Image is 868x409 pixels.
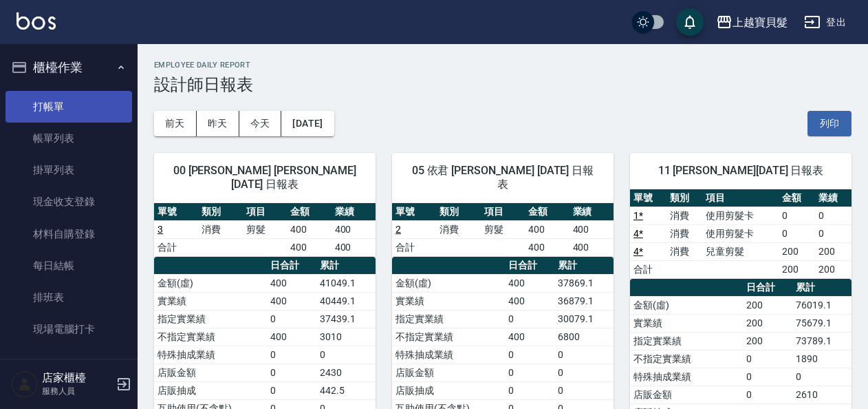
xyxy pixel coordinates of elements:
td: 店販抽成 [154,381,267,399]
td: 合計 [392,238,436,256]
th: 金額 [525,203,569,221]
td: 2610 [792,386,851,403]
td: 400 [332,238,376,256]
a: 3 [158,224,163,235]
table: a dense table [392,203,614,257]
a: 現場電腦打卡 [6,313,132,345]
td: 指定實業績 [630,332,743,350]
h5: 店家櫃檯 [42,371,112,385]
button: save [676,8,704,36]
td: 400 [569,220,614,238]
th: 單號 [392,203,436,221]
td: 使用剪髮卡 [702,207,779,224]
td: 200 [743,314,792,332]
a: 帳單列表 [6,123,132,154]
th: 金額 [779,189,815,207]
td: 剪髮 [481,220,525,238]
button: 列印 [807,111,851,136]
td: 75679.1 [792,314,851,332]
td: 0 [815,224,851,242]
td: 指定實業績 [154,310,267,328]
p: 服務人員 [42,385,112,397]
img: Logo [17,12,56,30]
td: 消費 [666,224,703,242]
th: 累計 [792,279,851,297]
button: [DATE] [281,111,334,136]
td: 37439.1 [316,310,376,328]
td: 0 [779,224,815,242]
a: 掛單列表 [6,154,132,186]
a: 每日結帳 [6,250,132,282]
a: 材料自購登錄 [6,218,132,250]
td: 實業績 [154,292,267,310]
td: 0 [267,346,316,364]
span: 00 [PERSON_NAME] [PERSON_NAME] [DATE] 日報表 [171,164,359,191]
td: 實業績 [630,314,743,332]
td: 200 [743,296,792,314]
td: 400 [569,238,614,256]
button: 上越寶貝髮 [710,8,793,36]
td: 200 [779,242,815,260]
td: 消費 [666,242,703,260]
td: 不指定實業績 [392,328,505,346]
table: a dense table [630,189,851,279]
th: 單號 [154,203,198,221]
td: 400 [505,328,554,346]
td: 兒童剪髮 [702,242,779,260]
td: 0 [267,310,316,328]
button: 櫃檯作業 [6,50,132,85]
td: 37869.1 [554,274,614,292]
th: 類別 [666,189,703,207]
td: 200 [779,260,815,278]
td: 0 [554,364,614,381]
button: 登出 [799,10,851,35]
button: 前天 [154,111,197,136]
th: 日合計 [743,279,792,297]
td: 消費 [666,207,703,224]
td: 0 [743,368,792,386]
td: 400 [287,238,331,256]
th: 業績 [332,203,376,221]
td: 使用剪髮卡 [702,224,779,242]
th: 業績 [815,189,851,207]
td: 合計 [154,238,198,256]
td: 特殊抽成業績 [392,346,505,364]
td: 0 [505,381,554,399]
th: 項目 [702,189,779,207]
table: a dense table [154,203,376,257]
td: 400 [267,274,316,292]
td: 金額(虛) [154,274,267,292]
td: 0 [779,207,815,224]
td: 400 [525,238,569,256]
td: 0 [267,381,316,399]
td: 實業績 [392,292,505,310]
td: 76019.1 [792,296,851,314]
td: 2430 [316,364,376,381]
td: 36879.1 [554,292,614,310]
td: 合計 [630,260,666,278]
td: 店販金額 [154,364,267,381]
td: 0 [815,207,851,224]
td: 0 [554,381,614,399]
td: 0 [505,346,554,364]
td: 200 [815,242,851,260]
td: 0 [505,364,554,381]
td: 0 [743,350,792,368]
td: 店販金額 [630,386,743,403]
td: 400 [267,292,316,310]
th: 日合計 [505,257,554,275]
td: 金額(虛) [630,296,743,314]
td: 400 [332,220,376,238]
img: Person [11,370,39,398]
a: 排班表 [6,282,132,313]
a: 現金收支登錄 [6,186,132,218]
th: 項目 [243,203,287,221]
td: 6800 [554,328,614,346]
th: 累計 [316,257,376,275]
th: 金額 [287,203,331,221]
h2: Employee Daily Report [154,61,851,70]
td: 400 [505,274,554,292]
th: 業績 [569,203,614,221]
th: 單號 [630,189,666,207]
th: 累計 [554,257,614,275]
